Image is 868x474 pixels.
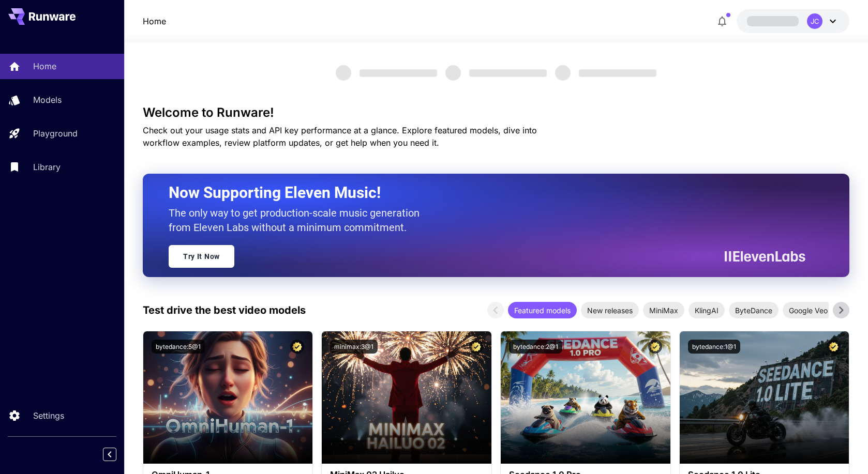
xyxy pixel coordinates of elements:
[643,302,684,318] div: MiniMax
[169,183,798,203] h2: Now Supporting Eleven Music!
[143,125,537,148] span: Check out your usage stats and API key performance at a glance. Explore featured models, dive int...
[33,127,78,140] p: Playground
[143,331,313,464] img: alt
[783,305,834,316] span: Google Veo
[807,13,822,29] div: JC
[290,340,304,354] button: Certified Model – Vetted for best performance and includes a commercial license.
[689,305,725,316] span: KlingAI
[581,305,639,316] span: New releases
[111,445,124,464] div: Collapse sidebar
[689,302,725,318] div: KlingAI
[581,302,639,318] div: New releases
[737,9,849,33] button: JC
[783,302,834,318] div: Google Veo
[643,305,684,316] span: MiniMax
[143,302,306,318] p: Test drive the best video models
[33,409,64,422] p: Settings
[680,331,849,464] img: alt
[509,340,562,354] button: bytedance:2@1
[688,340,740,354] button: bytedance:1@1
[508,302,577,318] div: Featured models
[152,340,205,354] button: bytedance:5@1
[143,15,166,27] a: Home
[169,206,427,235] p: The only way to get production-scale music generation from Eleven Labs without a minimum commitment.
[103,448,116,461] button: Collapse sidebar
[33,161,61,173] p: Library
[827,340,841,354] button: Certified Model – Vetted for best performance and includes a commercial license.
[33,60,56,72] p: Home
[729,302,779,318] div: ByteDance
[501,331,670,464] img: alt
[33,94,62,106] p: Models
[729,305,779,316] span: ByteDance
[143,105,849,120] h3: Welcome to Runware!
[469,340,483,354] button: Certified Model – Vetted for best performance and includes a commercial license.
[648,340,662,354] button: Certified Model – Vetted for best performance and includes a commercial license.
[508,305,577,316] span: Featured models
[169,245,234,268] a: Try It Now
[330,340,378,354] button: minimax:3@1
[322,331,491,464] img: alt
[143,15,166,27] nav: breadcrumb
